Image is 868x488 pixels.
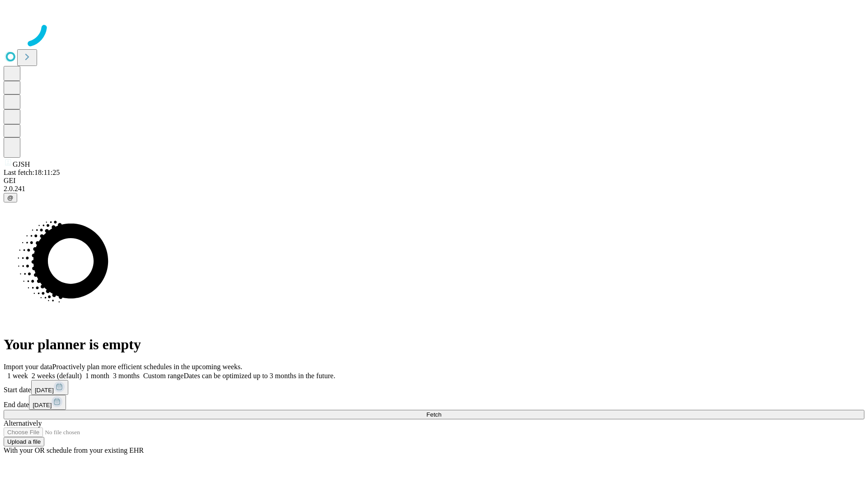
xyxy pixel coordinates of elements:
[143,372,184,380] span: Custom range
[4,336,864,353] h1: Your planner is empty
[7,372,28,380] span: 1 week
[35,387,54,394] span: [DATE]
[4,410,864,419] button: Fetch
[29,395,66,410] button: [DATE]
[32,372,82,380] span: 2 weeks (default)
[4,395,864,410] div: End date
[426,411,441,418] span: Fetch
[4,169,60,176] span: Last fetch: 18:11:25
[184,372,335,380] span: Dates can be optimized up to 3 months in the future.
[4,419,42,427] span: Alternatively
[31,380,68,395] button: [DATE]
[4,363,52,371] span: Import your data
[4,437,44,446] button: Upload a file
[4,185,864,193] div: 2.0.241
[113,372,140,380] span: 3 months
[13,160,30,168] span: GJSH
[4,193,17,202] button: @
[33,402,52,408] span: [DATE]
[4,177,864,185] div: GEI
[85,372,109,380] span: 1 month
[7,194,14,201] span: @
[4,380,864,395] div: Start date
[4,446,144,454] span: With your OR schedule from your existing EHR
[52,363,242,371] span: Proactively plan more efficient schedules in the upcoming weeks.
